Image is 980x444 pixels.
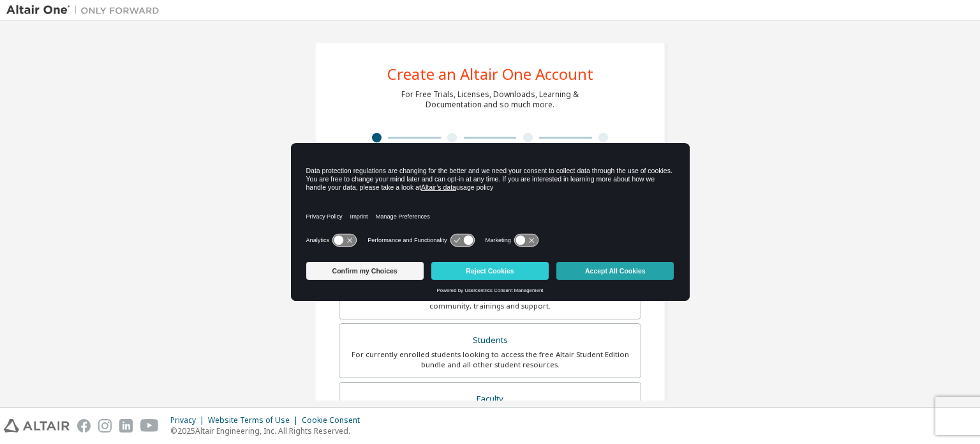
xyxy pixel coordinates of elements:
img: youtube.svg [140,419,159,433]
img: instagram.svg [98,419,112,433]
p: © 2025 Altair Engineering, Inc. All Rights Reserved. [170,425,367,436]
div: For Free Trials, Licenses, Downloads, Learning & Documentation and so much more. [401,89,579,110]
div: Create an Altair One Account [387,66,593,82]
div: Cookie Consent [302,415,367,425]
img: facebook.svg [77,419,91,433]
div: For currently enrolled students looking to access the free Altair Student Edition bundle and all ... [347,349,633,370]
img: Altair One [6,4,166,17]
div: Privacy [170,415,208,425]
div: Faculty [347,390,633,408]
img: linkedin.svg [119,419,133,433]
div: Students [347,332,633,349]
img: altair_logo.svg [4,419,70,433]
div: Website Terms of Use [208,415,302,425]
